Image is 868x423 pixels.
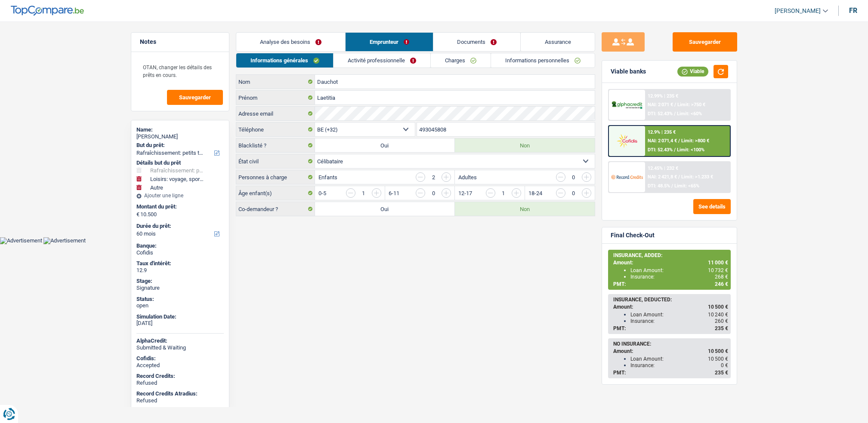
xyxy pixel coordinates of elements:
label: Durée du prêt: [136,223,222,230]
label: Montant du prêt: [136,203,222,210]
div: 1 [360,190,368,196]
img: AlphaCredit [611,100,643,110]
div: Insurance: [630,362,728,368]
span: 10 500 € [708,356,728,362]
h5: Notes [140,38,220,46]
div: [DATE] [136,320,224,327]
span: 235 € [715,370,728,376]
span: 10 500 € [708,348,728,354]
span: 10 240 € [708,312,728,318]
div: AlphaCredit: [136,337,224,344]
span: Limit: <60% [677,111,702,116]
span: 10 500 € [708,304,728,310]
label: Personnes à charge [236,170,315,184]
button: Sauvegarder [167,90,223,105]
div: Détails but du prêt [136,159,224,166]
a: Activité professionnelle [334,53,430,67]
span: Sauvegarder [179,95,211,100]
label: Adresse email [236,107,315,120]
span: / [674,111,676,116]
div: Status: [136,296,224,303]
label: Nom [236,75,315,89]
span: DTI: 48.5% [648,183,670,189]
span: DTI: 52.43% [648,147,673,153]
button: Sauvegarder [673,32,737,52]
div: 0 [570,175,578,180]
span: 268 € [715,274,728,280]
label: Adultes [458,175,477,180]
div: Insurance: [630,274,728,280]
label: Enfants [318,175,337,180]
label: Co-demandeur ? [236,202,315,216]
img: Cofidis [611,133,643,149]
div: Final Check-Out [611,232,655,239]
div: open [136,302,224,309]
div: 12.45% | 232 € [648,166,678,171]
span: Limit: >750 € [677,102,705,107]
div: NO INSURANCE: [613,341,728,347]
input: 401020304 [417,123,595,136]
span: Limit: <65% [674,183,699,189]
div: INSURANCE, ADDED: [613,252,728,258]
label: But du prêt: [136,142,222,149]
div: [PERSON_NAME] [136,133,224,140]
span: / [674,147,676,153]
a: Emprunteur [346,33,433,51]
label: 0-5 [318,190,326,196]
div: Banque: [136,242,224,249]
span: 235 € [715,325,728,331]
span: NAI: 2 071 € [648,102,673,107]
label: Prénom [236,91,315,104]
div: PMT: [613,281,728,287]
span: Limit: <100% [677,147,704,153]
div: Amount: [613,348,728,354]
div: 2 [429,175,437,180]
span: / [678,138,680,144]
div: Viable [677,67,708,76]
div: Record Credits: [136,373,224,380]
div: Refused [136,397,224,404]
div: Amount: [613,260,728,266]
label: Oui [315,138,455,152]
a: Charges [431,53,491,67]
div: fr [849,6,857,15]
label: Non [455,138,595,152]
div: Stage: [136,278,224,285]
span: [PERSON_NAME] [775,7,821,15]
div: Viable banks [611,68,646,75]
div: Record Credits Atradius: [136,390,224,397]
img: TopCompare Logo [11,6,84,16]
div: Submitted & Waiting [136,344,224,351]
label: Non [455,202,595,216]
button: See details [693,199,731,214]
span: 10 732 € [708,267,728,273]
a: Documents [433,33,521,51]
label: Blacklisté ? [236,138,315,152]
label: État civil [236,154,315,168]
span: € [136,211,139,218]
div: 12.99% | 235 € [648,93,678,99]
div: Taux d'intérêt: [136,260,224,267]
a: Informations personnelles [491,53,595,67]
a: Analyse des besoins [236,33,346,51]
label: Âge enfant(s) [236,186,315,200]
span: 0 € [721,362,728,368]
div: Accepted [136,362,224,369]
label: Oui [315,202,455,216]
div: Simulation Date: [136,313,224,320]
label: Téléphone [236,123,315,136]
div: Insurance: [630,318,728,324]
a: [PERSON_NAME] [768,4,828,18]
div: Name: [136,126,224,133]
span: NAI: 2 071,4 € [648,138,677,144]
span: 246 € [715,281,728,287]
div: Signature [136,285,224,291]
span: Limit: >1.233 € [681,174,713,180]
span: 11 000 € [708,260,728,266]
div: 12.9% | 235 € [648,129,676,135]
div: Refused [136,380,224,386]
span: / [674,102,676,107]
span: Limit: >800 € [681,138,709,144]
a: Assurance [521,33,595,51]
div: Loan Amount: [630,312,728,318]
